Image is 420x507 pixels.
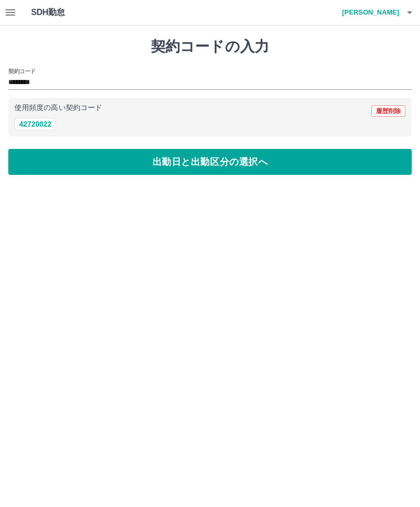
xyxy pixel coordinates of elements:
button: 42720022 [15,118,56,130]
button: 出勤日と出勤区分の選択へ [8,149,412,175]
p: 使用頻度の高い契約コード [15,104,102,112]
h1: 契約コードの入力 [8,38,412,56]
h2: 契約コード [8,67,36,75]
button: 履歴削除 [371,105,405,117]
